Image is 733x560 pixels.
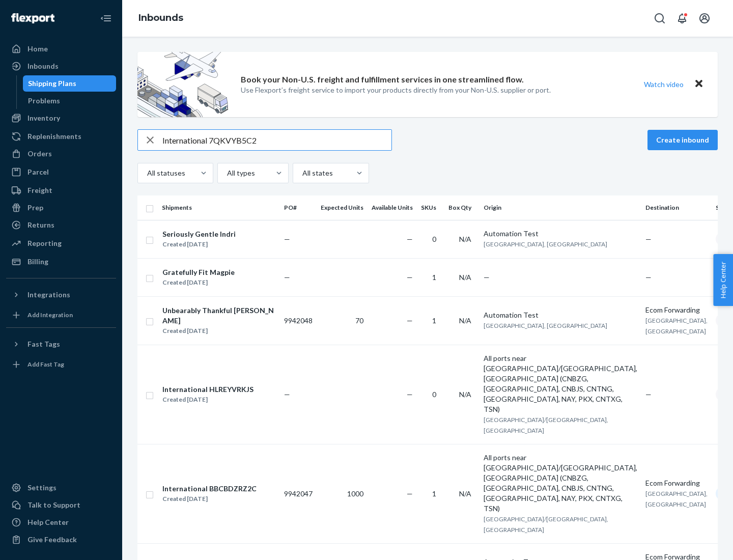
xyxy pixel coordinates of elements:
[226,168,227,178] input: All types
[484,240,607,248] span: [GEOGRAPHIC_DATA], [GEOGRAPHIC_DATA]
[27,203,43,213] div: Prep
[650,8,670,29] button: Open Search Box
[641,195,712,220] th: Destination
[27,44,48,54] div: Home
[138,12,183,23] a: Inbounds
[162,384,253,395] div: International HLREYVRKJS
[432,489,436,498] span: 1
[6,336,116,352] button: Fast Tags
[444,195,480,220] th: Box Qty
[6,58,116,74] a: Inbounds
[241,74,524,86] p: Book your Non-U.S. freight and fulfillment services in one streamlined flow.
[284,390,290,399] span: —
[27,149,52,159] div: Orders
[162,326,275,336] div: Created [DATE]
[6,164,116,180] a: Parcel
[162,229,236,239] div: Seriously Gentle Indri
[6,307,116,323] a: Add Integration
[645,478,708,488] div: Ecom Forwarding
[407,390,413,399] span: —
[407,316,413,325] span: —
[6,200,116,216] a: Prep
[6,217,116,233] a: Returns
[280,444,317,543] td: 9942047
[694,8,715,29] button: Open account menu
[647,130,718,150] button: Create inbound
[355,316,363,325] span: 70
[645,235,652,243] span: —
[432,273,436,282] span: 1
[162,395,253,405] div: Created [DATE]
[27,167,49,177] div: Parcel
[162,305,275,326] div: Unbearably Thankful [PERSON_NAME]
[27,61,59,71] div: Inbounds
[23,75,117,92] a: Shipping Plans
[407,489,413,498] span: —
[27,311,73,319] div: Add Integration
[27,535,77,545] div: Give Feedback
[459,489,471,498] span: N/A
[23,93,117,109] a: Problems
[459,273,471,282] span: N/A
[27,483,57,493] div: Settings
[459,316,471,325] span: N/A
[484,310,637,320] div: Automation Test
[27,220,54,230] div: Returns
[407,273,413,282] span: —
[484,453,637,514] div: All ports near [GEOGRAPHIC_DATA]/[GEOGRAPHIC_DATA], [GEOGRAPHIC_DATA] (CNBZG, [GEOGRAPHIC_DATA], ...
[27,500,80,510] div: Talk to Support
[417,195,444,220] th: SKUs
[645,390,652,399] span: —
[484,353,637,414] div: All ports near [GEOGRAPHIC_DATA]/[GEOGRAPHIC_DATA], [GEOGRAPHIC_DATA] (CNBZG, [GEOGRAPHIC_DATA], ...
[645,317,708,335] span: [GEOGRAPHIC_DATA], [GEOGRAPHIC_DATA]
[432,316,436,325] span: 1
[484,229,637,239] div: Automation Test
[27,131,81,142] div: Replenishments
[432,390,436,399] span: 0
[6,356,116,373] a: Add Fast Tag
[162,130,391,150] input: Search inbounds by name, destination, msku...
[6,531,116,548] button: Give Feedback
[459,390,471,399] span: N/A
[347,489,363,498] span: 1000
[368,195,417,220] th: Available Units
[96,8,116,29] button: Close Navigation
[284,273,290,282] span: —
[645,305,708,315] div: Ecom Forwarding
[162,277,235,288] div: Created [DATE]
[27,339,60,349] div: Fast Tags
[28,78,76,89] div: Shipping Plans
[672,8,692,29] button: Open notifications
[280,296,317,345] td: 9942048
[692,77,706,92] button: Close
[11,13,54,23] img: Flexport logo
[645,273,652,282] span: —
[301,168,302,178] input: All states
[162,494,257,504] div: Created [DATE]
[6,146,116,162] a: Orders
[6,514,116,530] a: Help Center
[317,195,368,220] th: Expected Units
[28,96,60,106] div: Problems
[6,182,116,199] a: Freight
[27,290,70,300] div: Integrations
[27,113,60,123] div: Inventory
[284,235,290,243] span: —
[162,239,236,249] div: Created [DATE]
[484,515,608,534] span: [GEOGRAPHIC_DATA]/[GEOGRAPHIC_DATA], [GEOGRAPHIC_DATA]
[241,85,551,95] p: Use Flexport’s freight service to import your products directly from your Non-U.S. supplier or port.
[6,235,116,251] a: Reporting
[27,238,62,248] div: Reporting
[484,416,608,434] span: [GEOGRAPHIC_DATA]/[GEOGRAPHIC_DATA], [GEOGRAPHIC_DATA]
[6,41,116,57] a: Home
[713,254,733,306] button: Help Center
[480,195,641,220] th: Origin
[6,110,116,126] a: Inventory
[162,267,235,277] div: Gratefully Fit Magpie
[280,195,317,220] th: PO#
[27,185,52,195] div: Freight
[146,168,147,178] input: All statuses
[6,497,116,513] a: Talk to Support
[407,235,413,243] span: —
